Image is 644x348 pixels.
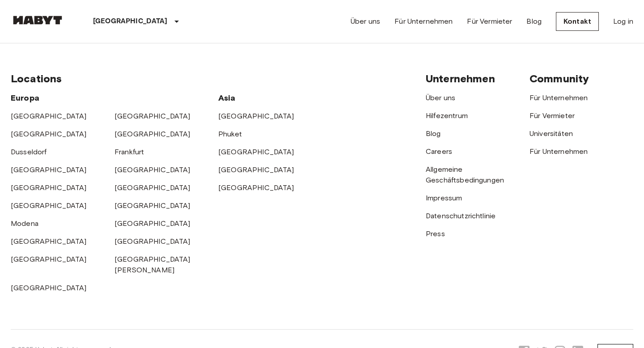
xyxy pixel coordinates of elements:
[11,166,87,174] a: [GEOGRAPHIC_DATA]
[218,148,294,156] a: [GEOGRAPHIC_DATA]
[613,16,633,27] a: Log in
[218,130,242,138] a: Phuket
[426,194,462,202] a: Impressum
[426,165,504,184] a: Allgemeine Geschäftsbedingungen
[218,93,236,103] span: Asia
[218,112,294,120] a: [GEOGRAPHIC_DATA]
[93,16,168,27] p: [GEOGRAPHIC_DATA]
[426,229,445,238] a: Press
[218,183,294,192] a: [GEOGRAPHIC_DATA]
[114,130,191,138] a: [GEOGRAPHIC_DATA]
[467,16,512,27] a: Für Vermieter
[114,201,191,210] a: [GEOGRAPHIC_DATA]
[11,201,87,210] a: [GEOGRAPHIC_DATA]
[11,130,87,138] a: [GEOGRAPHIC_DATA]
[530,111,575,120] a: Für Vermieter
[114,148,144,156] a: Frankfurt
[114,255,191,274] a: [GEOGRAPHIC_DATA][PERSON_NAME]
[394,16,453,27] a: Für Unternehmen
[11,72,62,85] span: Locations
[218,166,294,174] a: [GEOGRAPHIC_DATA]
[530,147,588,156] a: Für Unternehmen
[11,237,87,246] a: [GEOGRAPHIC_DATA]
[426,111,468,120] a: Hilfezentrum
[426,129,441,138] a: Blog
[114,219,191,228] a: [GEOGRAPHIC_DATA]
[11,16,64,25] img: Habyt
[351,16,380,27] a: Über uns
[530,93,588,102] a: Für Unternehmen
[114,166,191,174] a: [GEOGRAPHIC_DATA]
[426,93,455,102] a: Über uns
[530,72,589,85] span: Community
[556,12,599,31] a: Kontakt
[11,284,87,292] a: [GEOGRAPHIC_DATA]
[11,148,47,156] a: Dusseldorf
[530,129,573,138] a: Universitäten
[426,147,452,156] a: Careers
[114,237,191,246] a: [GEOGRAPHIC_DATA]
[11,219,38,228] a: Modena
[11,255,87,263] a: [GEOGRAPHIC_DATA]
[114,112,191,120] a: [GEOGRAPHIC_DATA]
[426,212,496,220] a: Datenschutzrichtlinie
[114,183,191,192] a: [GEOGRAPHIC_DATA]
[11,183,87,192] a: [GEOGRAPHIC_DATA]
[426,72,495,85] span: Unternehmen
[11,93,39,103] span: Europa
[526,16,542,27] a: Blog
[11,112,87,120] a: [GEOGRAPHIC_DATA]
